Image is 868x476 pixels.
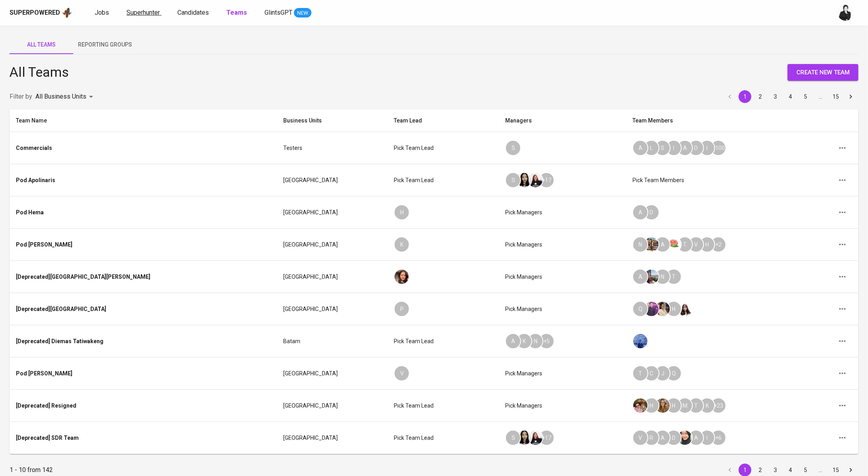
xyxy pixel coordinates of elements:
[10,465,53,475] p: 1 - 10 from 142
[277,422,387,454] td: [GEOGRAPHIC_DATA]
[277,132,387,164] td: Testers
[16,273,150,281] div: [Deprecated][GEOGRAPHIC_DATA][PERSON_NAME]
[78,40,132,50] span: Reporting Groups
[505,370,542,377] span: Pick managers
[710,237,726,253] div: + 2
[394,145,434,151] span: Pick team lead
[626,109,827,132] th: Team Members
[95,9,109,16] span: Jobs
[678,431,692,445] img: alvita.vidya@glints.com
[633,334,648,348] img: aldiron.tahalele@glints.com
[644,430,660,446] div: R
[539,333,555,349] div: + 5
[722,90,858,103] nav: pagination navigation
[505,172,521,188] div: S
[633,237,648,253] div: N
[505,402,542,409] span: Pick managers
[799,90,812,103] button: Go to page 5
[845,90,857,103] button: Go to next page
[226,8,249,18] a: Teams
[16,176,55,184] div: Pod Apolinaris
[16,369,72,377] div: Pod [PERSON_NAME]
[633,365,648,381] div: T
[633,177,684,183] span: Pick team members
[688,237,704,253] div: V
[394,338,434,344] span: Pick team lead
[16,208,44,216] div: Pod Hema
[655,140,671,156] div: S
[499,109,626,132] th: Managers
[35,90,96,103] div: All Business Units
[277,325,387,357] td: Batam
[394,402,434,409] span: Pick team lead
[10,109,277,132] th: Team Name
[655,269,671,285] div: N
[644,237,659,252] img: anh.nguyenle@glints.com
[265,9,292,16] span: GlintsGPT
[788,64,858,81] button: create new team
[10,35,858,54] div: teams tab
[699,140,715,156] div: I
[699,398,715,414] div: K
[505,333,521,349] div: A
[394,435,434,441] span: Pick team lead
[517,431,531,445] img: sefanya.kardia@glints.com
[505,209,542,216] span: Pick managers
[710,140,726,156] div: + 100
[294,9,311,17] span: NEW
[633,269,648,285] div: A
[814,93,827,101] div: …
[226,9,247,16] b: Teams
[265,8,311,18] a: GlintsGPT NEW
[62,7,72,19] img: app logo
[527,333,543,349] div: N
[644,204,660,220] div: D
[177,8,210,18] a: Candidates
[10,93,32,100] span: Filter by
[277,109,387,132] th: Business Units
[688,430,704,446] div: A
[16,337,103,345] div: [Deprecated] Diemas Tatiwakeng
[666,398,682,414] div: H
[127,9,160,16] span: Superhunter
[666,365,682,381] div: Q
[394,177,434,183] span: Pick team lead
[677,237,693,253] div: T
[666,269,682,285] div: T
[796,67,850,78] span: create new team
[95,8,111,18] a: Jobs
[16,144,52,152] div: Commercials
[277,293,387,325] td: [GEOGRAPHIC_DATA]
[516,333,532,349] div: K
[699,430,715,446] div: I
[666,430,682,446] div: D
[633,204,648,220] div: A
[784,90,797,103] button: Go to page 4
[10,7,72,19] a: Superpoweredapp logo
[505,241,542,248] span: Pick managers
[505,430,521,446] div: S
[633,430,648,446] div: V
[505,274,542,280] span: Pick managers
[666,301,682,317] div: H
[505,140,521,156] div: S
[394,365,410,381] div: V
[769,90,782,103] button: Go to page 3
[667,237,681,252] img: 47e1a293-2fb2-4e7e-aa03-57fc1ec29063.jpg
[127,8,162,18] a: Superhunter
[655,430,671,446] div: A
[14,40,68,50] span: All Teams
[277,357,387,390] td: [GEOGRAPHIC_DATA]
[16,305,106,313] div: [Deprecated][GEOGRAPHIC_DATA]
[394,204,410,220] div: H
[829,90,842,103] button: Go to page 15
[277,164,387,196] td: [GEOGRAPHIC_DATA]
[539,172,555,188] div: + 17
[814,466,827,474] div: …
[677,398,693,414] div: M
[688,398,704,414] div: T
[10,64,69,81] h4: All Teams
[666,140,682,156] div: I
[16,434,79,442] div: [Deprecated] SDR Team
[16,402,76,410] div: [Deprecated] Resigned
